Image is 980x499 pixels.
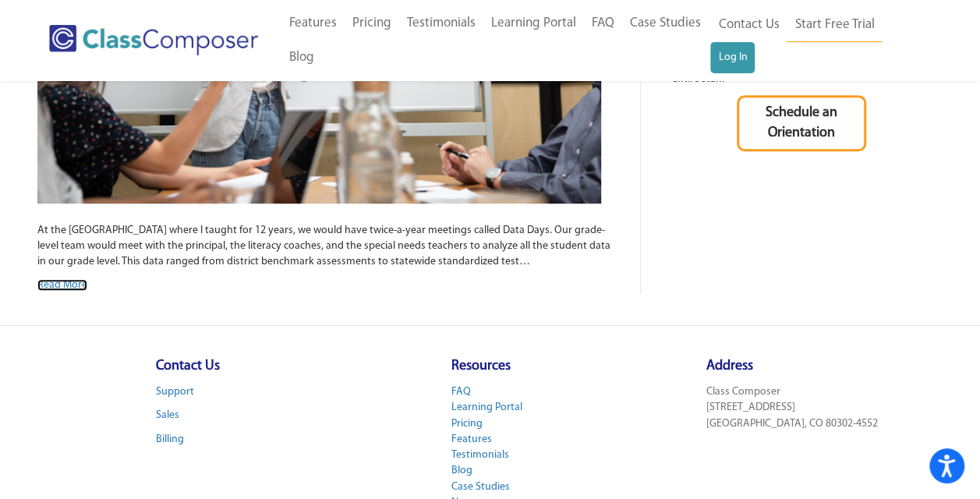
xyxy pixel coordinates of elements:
[345,6,399,41] a: Pricing
[451,402,522,413] a: Learning Portal
[483,6,584,41] a: Learning Portal
[451,418,482,430] a: Pricing
[156,386,194,398] a: Support
[451,357,529,377] h4: Resources
[737,95,866,151] a: Schedule an Orientation
[451,449,508,461] a: Testimonials
[451,434,491,445] a: Features
[706,357,878,377] h4: Address
[451,465,472,476] a: Blog
[281,6,345,41] a: Features
[451,481,509,493] a: Case Studies
[706,384,878,432] p: Class Composer [STREET_ADDRESS] [GEOGRAPHIC_DATA], CO 80302-4552
[710,8,919,73] nav: Header Menu
[451,386,470,398] a: FAQ
[156,357,220,377] h4: Contact Us
[766,106,837,140] span: Schedule an Orientation
[787,8,882,43] a: Start Free Trial
[156,434,184,445] a: Billing
[710,42,755,73] a: Log In
[156,409,179,421] a: Sales
[710,8,787,42] a: Contact Us
[37,279,87,291] a: Read More
[584,6,622,41] a: FAQ
[622,6,709,41] a: Case Studies
[49,25,258,55] img: Class Composer
[281,41,322,75] a: Blog
[281,6,711,75] nav: Header Menu
[399,6,483,41] a: Testimonials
